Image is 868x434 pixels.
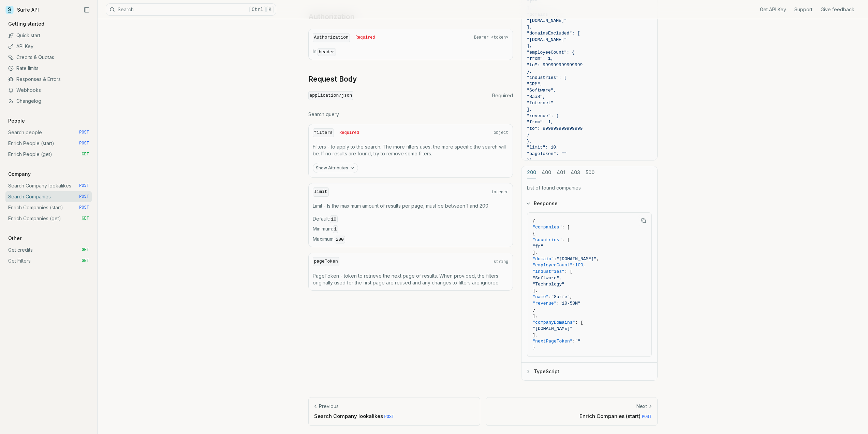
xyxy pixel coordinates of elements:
[527,151,567,156] span: "pageToken": ""
[82,247,89,253] span: GET
[266,6,274,13] kbd: K
[5,96,92,107] a: Changelog
[313,128,334,138] code: filters
[527,184,652,191] p: List of found companies
[79,183,89,188] span: POST
[533,237,562,242] span: "countries"
[313,225,509,233] span: Minimum :
[82,216,89,221] span: GET
[474,35,509,40] span: Bearer <token>
[533,231,535,236] span: {
[527,94,546,99] span: "SaaS",
[527,139,532,144] span: },
[542,166,551,179] button: 400
[330,215,338,223] code: 10
[554,256,557,262] span: :
[82,5,92,15] button: Collapse Sidebar
[570,294,573,299] span: ,
[527,113,559,118] span: "revenue": {
[533,339,573,344] span: "nextPageToken"
[491,412,652,420] p: Enrich Companies (start)
[5,52,92,63] a: Credits & Quotas
[5,235,24,242] p: Other
[533,276,559,281] span: "Software"
[521,195,657,212] button: Response
[575,339,580,344] span: ""
[533,313,538,319] span: ],
[638,215,649,226] button: Copy Text
[559,276,562,281] span: ,
[557,256,597,262] span: "[DOMAIN_NAME]"
[527,31,580,36] span: "domainsExcluded": [
[533,345,535,350] span: }
[760,6,786,13] a: Get API Key
[333,225,338,233] code: 1
[527,126,583,131] span: "to": 999999999999999
[521,363,657,380] button: TypeScript
[533,219,535,224] span: {
[527,82,543,87] span: "CRM",
[575,320,583,325] span: : [
[79,205,89,210] span: POST
[313,257,339,266] code: pageToken
[527,69,532,74] span: },
[5,202,92,213] a: Enrich Companies (start) POST
[533,307,535,312] span: }
[551,294,570,299] span: "Surfe"
[527,88,556,93] span: "Software",
[533,288,538,293] span: ],
[79,130,89,135] span: POST
[5,5,39,15] a: Surfe API
[559,301,580,306] span: "10-50M"
[106,3,276,16] button: SearchCtrlK
[491,190,508,195] span: integer
[527,145,559,150] span: "limit": 10,
[533,269,565,274] span: "industries"
[5,180,92,191] a: Search Company lookalikes POST
[494,259,508,265] span: string
[527,62,583,68] span: "to": 999999999999999
[557,166,565,179] button: 401
[5,117,28,124] p: People
[5,74,92,85] a: Responses & Errors
[527,43,532,48] span: ],
[249,6,266,13] kbd: Ctrl
[79,141,89,146] span: POST
[384,415,394,419] span: POST
[82,258,89,264] span: GET
[586,166,594,179] button: 500
[5,138,92,149] a: Enrich People (start) POST
[5,30,92,41] a: Quick start
[527,18,567,23] span: "[DOMAIN_NAME]"
[319,403,339,410] p: Previous
[314,412,474,420] p: Search Company lookalikes
[335,236,345,243] code: 200
[79,194,89,199] span: POST
[533,282,565,287] span: "Technology"
[527,25,532,30] span: ],
[527,75,567,80] span: "industries": [
[308,111,513,118] p: Search query
[533,326,573,331] span: "[DOMAIN_NAME]"
[486,397,658,425] a: NextEnrich Companies (start) POST
[533,263,573,268] span: "employeeCount"
[313,143,509,157] p: Filters - to apply to the search. The more filters uses, the more specific the search will be. If...
[571,166,580,179] button: 403
[313,236,509,243] span: Maximum :
[308,397,480,425] a: PreviousSearch Company lookalikes POST
[313,48,509,56] p: In:
[5,244,92,255] a: Get credits GET
[527,100,554,106] span: "Internet"
[533,333,538,338] span: ],
[5,255,92,266] a: Get Filters GET
[562,237,570,242] span: : [
[533,320,575,325] span: "companyDomains"
[308,91,354,100] code: application/json
[5,191,92,202] a: Search Companies POST
[313,187,329,197] code: limit
[313,215,509,223] span: Default :
[533,225,562,230] span: "companies"
[562,225,570,230] span: : [
[533,244,543,249] span: "fr"
[597,256,599,262] span: ,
